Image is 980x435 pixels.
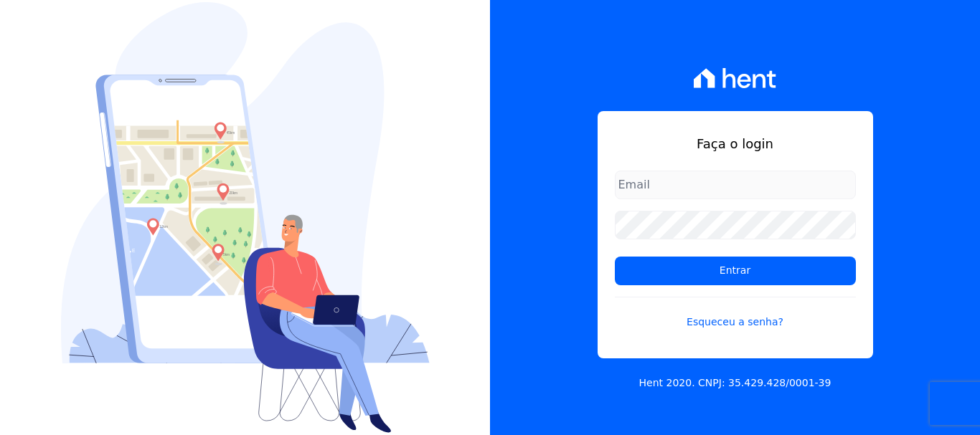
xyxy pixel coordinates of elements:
[615,134,856,153] h1: Faça o login
[615,257,856,285] input: Entrar
[639,376,831,391] p: Hent 2020. CNPJ: 35.429.428/0001-39
[61,2,430,433] img: Login
[615,297,856,330] a: Esqueceu a senha?
[615,171,856,199] input: Email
